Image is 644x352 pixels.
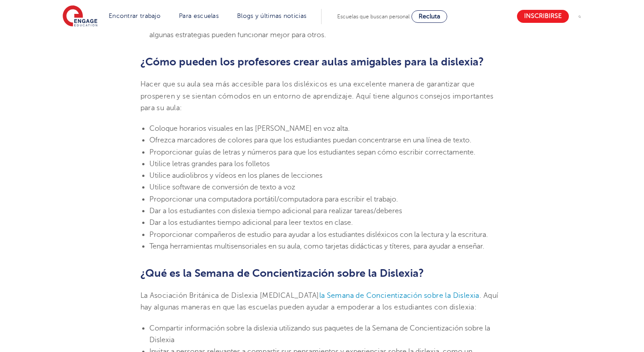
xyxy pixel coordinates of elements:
a: Blogs y últimas noticias [237,13,306,19]
a: Inscribirse [517,10,569,23]
font: Recluta [419,13,440,20]
a: la Semana de Concientización sobre la Dislexia [319,292,479,300]
font: Proporcionar una computadora portátil/computadora para escribir el trabajo. [149,195,398,203]
a: Encontrar trabajo [109,13,161,19]
font: ¿Cómo pueden los profesores crear aulas amigables para la dislexia? [140,56,484,68]
font: Utilice audiolibros y vídeos en los planes de lecciones [149,172,322,180]
font: La Asociación Británica de Dislexia [MEDICAL_DATA] [140,292,319,300]
font: Inscribirse [524,13,562,20]
font: Utilice software de conversión de texto a voz [149,183,295,191]
font: Dar a los estudiantes tiempo adicional para leer textos en clase. [149,219,353,227]
font: Escuelas que buscan personal [337,13,410,20]
font: Utilice letras grandes para los folletos [149,160,270,168]
font: Proporcionar guías de letras y números para que los estudiantes sepan cómo escribir correctamente. [149,148,475,156]
img: Educación comprometida [63,5,97,28]
a: Para escuelas [179,13,219,19]
font: Ofrezca marcadores de colores para que los estudiantes puedan concentrarse en una línea de texto. [149,136,471,144]
a: Recluta [411,10,447,23]
font: Tenga herramientas multisensoriales en su aula, como tarjetas didácticas y títeres, para ayudar a... [149,242,484,250]
font: Coloque horarios visuales en las [PERSON_NAME] en voz alta. [149,124,350,133]
font: Hacer que su aula sea más accesible para los disléxicos es una excelente manera de garantizar que... [140,80,494,112]
font: Compartir información sobre la dislexia utilizando sus paquetes de la Semana de Concientización s... [149,324,490,344]
font: Dar a los estudiantes con dislexia tiempo adicional para realizar tareas/deberes [149,207,402,215]
font: reunirse periódicamente con ellos para hablar sobre el rendimiento escolar de sus hijos y pregunt... [149,7,498,39]
font: ¿Qué es la Semana de Concientización sobre la Dislexia? [140,267,424,279]
font: Proporcionar compañeros de estudio para ayudar a los estudiantes disléxicos con la lectura y la e... [149,231,488,239]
